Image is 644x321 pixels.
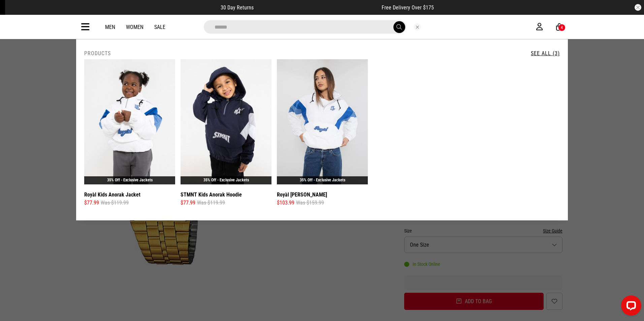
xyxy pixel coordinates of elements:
[126,24,143,30] a: Women
[267,4,368,11] iframe: Customer reviews powered by Trustpilot
[277,59,368,184] img: Royàl Anorak Jacket in White
[181,59,271,184] img: Stmnt Kids Anorak Hoodie in Blue
[277,190,327,199] a: Royàl [PERSON_NAME]
[154,24,165,30] a: Sale
[84,190,140,199] a: Royàl Kids Anorak Jacket
[203,178,249,182] a: 35% Off - Exclusive Jackets
[616,293,644,321] iframe: LiveChat chat widget
[296,199,324,207] span: Was $159.99
[382,4,434,11] span: Free Delivery Over $175
[300,178,345,182] a: 35% Off - Exclusive Jackets
[221,4,254,11] span: 30 Day Returns
[181,190,242,199] a: STMNT Kids Anorak Hoodie
[556,24,562,31] a: 4
[561,25,563,30] div: 4
[531,50,560,57] a: See All (3)
[84,50,111,57] h2: Products
[101,199,129,207] span: Was $119.99
[197,199,225,207] span: Was $119.99
[84,199,99,207] span: $77.99
[414,23,421,31] button: Close search
[105,24,115,30] a: Men
[107,178,153,182] a: 35% Off - Exclusive Jackets
[277,199,294,207] span: $103.99
[84,59,175,184] img: Royàl Kids Anorak Jacket in White
[181,199,195,207] span: $77.99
